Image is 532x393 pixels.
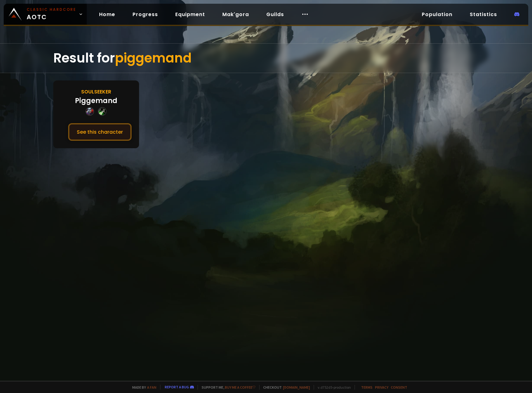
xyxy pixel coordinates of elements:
[465,8,502,21] a: Statistics
[170,8,210,21] a: Equipment
[27,7,76,22] span: AOTC
[217,8,254,21] a: Mak'gora
[391,385,407,390] a: Consent
[27,7,76,12] small: Classic Hardcore
[165,385,189,389] a: Report a bug
[115,49,192,67] span: piggemand
[261,8,289,21] a: Guilds
[417,8,457,21] a: Population
[361,385,373,390] a: Terms
[75,96,117,106] div: Piggemand
[94,8,120,21] a: Home
[81,88,111,96] div: Soulseeker
[283,385,310,390] a: [DOMAIN_NAME]
[128,8,163,21] a: Progress
[314,385,351,390] span: v. d752d5 - production
[4,4,87,25] a: Classic HardcoreAOTC
[53,44,479,73] div: Result for
[147,385,156,390] a: a fan
[68,123,132,141] button: See this character
[259,385,310,390] span: Checkout
[198,385,255,390] span: Support me,
[129,385,156,390] span: Made by
[375,385,388,390] a: Privacy
[225,385,255,390] a: Buy me a coffee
